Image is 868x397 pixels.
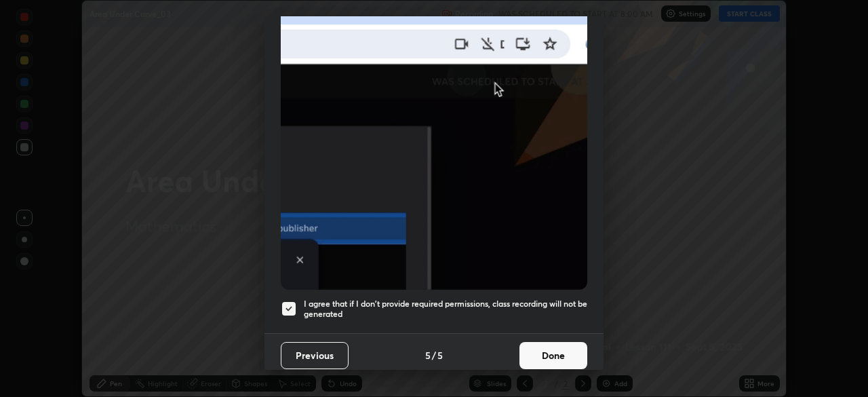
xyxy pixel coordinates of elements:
[281,342,349,369] button: Previous
[519,342,587,369] button: Done
[304,299,587,320] h5: I agree that if I don't provide required permissions, class recording will not be generated
[425,348,431,362] h4: 5
[432,348,436,362] h4: /
[437,348,443,362] h4: 5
